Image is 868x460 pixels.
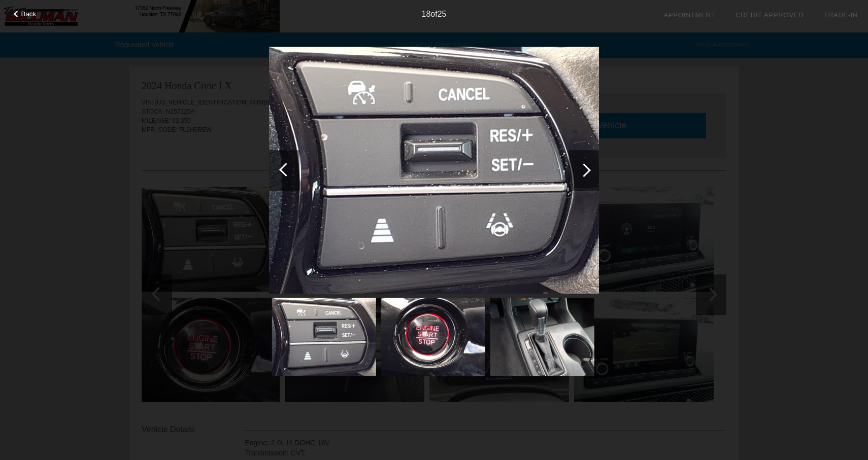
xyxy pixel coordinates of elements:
a: Credit Approved [736,11,804,19]
span: Back [21,10,37,18]
a: Trade-In [824,11,858,19]
img: image.aspx [381,298,485,376]
img: image.aspx [272,298,376,376]
img: image.aspx [490,298,594,376]
a: Appointment [663,11,715,19]
span: 18 [422,10,431,18]
img: image.aspx [269,47,599,294]
span: 25 [438,10,447,18]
